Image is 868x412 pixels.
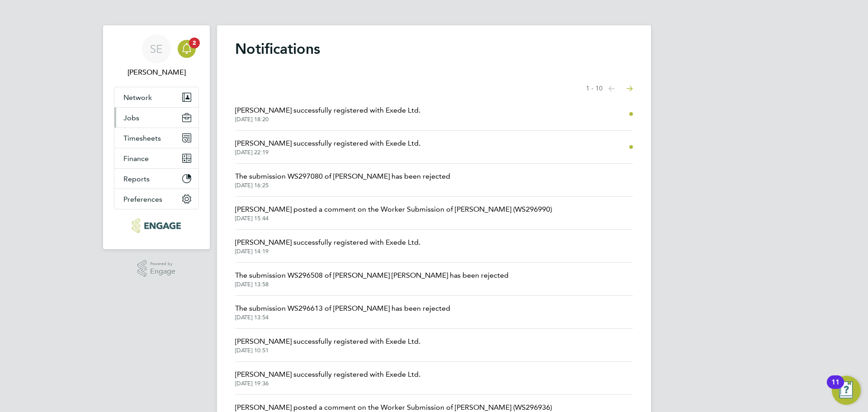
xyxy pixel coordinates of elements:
a: [PERSON_NAME] posted a comment on the Worker Submission of [PERSON_NAME] (WS296990)[DATE] 15:44 [235,204,552,222]
a: The submission WS297080 of [PERSON_NAME] has been rejected[DATE] 16:25 [235,171,450,189]
button: Timesheets [114,128,198,148]
button: Finance [114,148,198,168]
span: [DATE] 22:19 [235,149,420,156]
a: [PERSON_NAME] successfully registered with Exede Ltd.[DATE] 19:36 [235,369,420,387]
span: [PERSON_NAME] successfully registered with Exede Ltd. [235,237,420,248]
img: xede-logo-retina.png [132,218,180,233]
span: [DATE] 15:44 [235,215,552,222]
h1: Notifications [235,40,633,58]
button: Preferences [114,189,198,209]
span: Preferences [123,195,162,204]
span: [DATE] 14:19 [235,248,420,255]
span: [PERSON_NAME] successfully registered with Exede Ltd. [235,105,420,116]
span: Network [123,93,152,102]
span: Powered by [150,260,175,268]
nav: Select page of notifications list [586,80,633,98]
a: [PERSON_NAME] successfully registered with Exede Ltd.[DATE] 22:19 [235,138,420,156]
span: Finance [123,154,149,163]
a: [PERSON_NAME] successfully registered with Exede Ltd.[DATE] 18:20 [235,105,420,123]
span: [DATE] 13:54 [235,314,450,321]
a: [PERSON_NAME] successfully registered with Exede Ltd.[DATE] 10:51 [235,336,420,354]
span: The submission WS296508 of [PERSON_NAME] [PERSON_NAME] has been rejected [235,270,509,281]
span: The submission WS296613 of [PERSON_NAME] has been rejected [235,303,450,314]
span: [PERSON_NAME] posted a comment on the Worker Submission of [PERSON_NAME] (WS296990) [235,204,552,215]
nav: Main navigation [103,25,210,249]
span: Jobs [123,114,139,122]
a: [PERSON_NAME] successfully registered with Exede Ltd.[DATE] 14:19 [235,237,420,255]
button: Jobs [114,108,198,128]
div: 11 [831,382,840,394]
span: 1 - 10 [586,84,603,93]
a: The submission WS296508 of [PERSON_NAME] [PERSON_NAME] has been rejected[DATE] 13:58 [235,270,509,288]
span: [DATE] 16:25 [235,182,450,189]
span: The submission WS297080 of [PERSON_NAME] has been rejected [235,171,450,182]
span: [PERSON_NAME] successfully registered with Exede Ltd. [235,336,420,347]
a: Go to home page [114,218,199,233]
span: [PERSON_NAME] successfully registered with Exede Ltd. [235,138,420,149]
span: SE [150,43,163,55]
span: 2 [189,38,200,48]
span: Timesheets [123,134,161,142]
span: [DATE] 13:58 [235,281,509,288]
button: Network [114,87,198,107]
button: Reports [114,169,198,189]
span: [DATE] 19:36 [235,380,420,387]
button: Open Resource Center, 11 new notifications [832,376,861,405]
span: Reports [123,175,150,183]
span: Sophia Ede [114,67,199,78]
a: SE[PERSON_NAME] [114,34,199,78]
span: Engage [150,268,175,275]
span: [PERSON_NAME] successfully registered with Exede Ltd. [235,369,420,380]
span: [DATE] 10:51 [235,347,420,354]
span: [DATE] 18:20 [235,116,420,123]
a: Powered byEngage [137,260,176,277]
a: The submission WS296613 of [PERSON_NAME] has been rejected[DATE] 13:54 [235,303,450,321]
a: 2 [178,34,196,63]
